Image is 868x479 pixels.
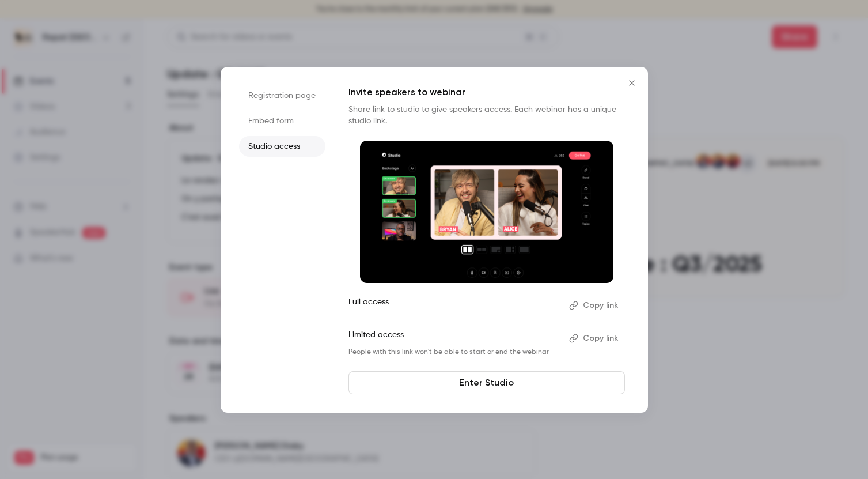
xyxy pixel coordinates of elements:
button: Close [620,71,643,95]
li: Registration page [239,85,325,106]
p: People with this link won't be able to start or end the webinar [348,348,560,357]
p: Invite speakers to webinar [348,85,625,99]
button: Copy link [564,296,625,315]
button: Copy link [564,329,625,348]
li: Studio access [239,136,325,157]
p: Limited access [348,329,560,348]
li: Embed form [239,111,325,131]
p: Full access [348,296,560,315]
a: Enter Studio [348,371,625,394]
img: Invite speakers to webinar [360,141,613,284]
p: Share link to studio to give speakers access. Each webinar has a unique studio link. [348,104,625,127]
